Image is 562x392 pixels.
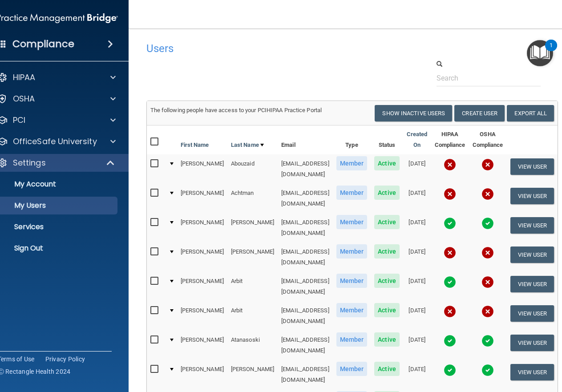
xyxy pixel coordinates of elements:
[177,242,227,272] td: [PERSON_NAME]
[227,360,278,389] td: [PERSON_NAME]
[177,184,227,213] td: [PERSON_NAME]
[444,158,456,171] img: cross.ca9f0e7f.svg
[374,215,400,229] span: Active
[227,242,278,272] td: [PERSON_NAME]
[177,154,227,184] td: [PERSON_NAME]
[408,329,551,364] iframe: Drift Widget Chat Controller
[13,115,25,125] p: PCI
[374,332,400,347] span: Active
[444,247,456,259] img: cross.ca9f0e7f.svg
[444,276,456,288] img: tick.e7d51cea.svg
[403,154,431,184] td: [DATE]
[227,272,278,301] td: Arbit
[13,158,46,168] p: Settings
[13,93,35,104] p: OSHA
[444,217,456,230] img: tick.e7d51cea.svg
[403,301,431,331] td: [DATE]
[278,360,333,389] td: [EMAIL_ADDRESS][DOMAIN_NAME]
[227,301,278,331] td: Arbit
[510,188,554,204] button: View User
[374,274,400,288] span: Active
[374,186,400,200] span: Active
[444,305,456,318] img: cross.ca9f0e7f.svg
[550,45,553,57] div: 1
[227,154,278,184] td: Abouzaid
[454,105,505,121] button: Create User
[481,276,494,288] img: cross.ca9f0e7f.svg
[278,272,333,301] td: [EMAIL_ADDRESS][DOMAIN_NAME]
[374,244,400,259] span: Active
[227,213,278,242] td: [PERSON_NAME]
[403,184,431,213] td: [DATE]
[278,242,333,272] td: [EMAIL_ADDRESS][DOMAIN_NAME]
[507,105,554,121] a: Export All
[510,217,554,234] button: View User
[375,105,452,121] button: Show Inactive Users
[437,70,541,86] input: Search
[336,244,368,259] span: Member
[181,140,209,150] a: First Name
[278,213,333,242] td: [EMAIL_ADDRESS][DOMAIN_NAME]
[374,362,400,376] span: Active
[278,125,333,154] th: Email
[336,303,368,317] span: Member
[177,360,227,389] td: [PERSON_NAME]
[278,331,333,360] td: [EMAIL_ADDRESS][DOMAIN_NAME]
[510,247,554,263] button: View User
[444,364,456,376] img: tick.e7d51cea.svg
[45,355,85,364] a: Privacy Policy
[177,331,227,360] td: [PERSON_NAME]
[444,188,456,200] img: cross.ca9f0e7f.svg
[177,272,227,301] td: [PERSON_NAME]
[510,158,554,175] button: View User
[481,217,494,230] img: tick.e7d51cea.svg
[336,362,368,376] span: Member
[403,272,431,301] td: [DATE]
[403,213,431,242] td: [DATE]
[481,364,494,376] img: tick.e7d51cea.svg
[13,72,36,83] p: HIPAA
[333,125,371,154] th: Type
[227,331,278,360] td: Atanasoski
[278,154,333,184] td: [EMAIL_ADDRESS][DOMAIN_NAME]
[12,38,74,50] h4: Compliance
[278,184,333,213] td: [EMAIL_ADDRESS][DOMAIN_NAME]
[336,186,368,200] span: Member
[481,188,494,200] img: cross.ca9f0e7f.svg
[510,276,554,292] button: View User
[481,247,494,259] img: cross.ca9f0e7f.svg
[227,184,278,213] td: Achtman
[407,129,428,150] a: Created On
[527,40,553,66] button: Open Resource Center, 1 new notification
[177,213,227,242] td: [PERSON_NAME]
[481,305,494,318] img: cross.ca9f0e7f.svg
[374,156,400,170] span: Active
[336,274,368,288] span: Member
[336,332,368,347] span: Member
[278,301,333,331] td: [EMAIL_ADDRESS][DOMAIN_NAME]
[371,125,403,154] th: Status
[510,364,554,380] button: View User
[403,242,431,272] td: [DATE]
[403,360,431,389] td: [DATE]
[231,140,264,150] a: Last Name
[374,303,400,317] span: Active
[481,158,494,171] img: cross.ca9f0e7f.svg
[469,125,507,154] th: OSHA Compliance
[150,107,322,113] span: The following people have access to your PCIHIPAA Practice Portal
[177,301,227,331] td: [PERSON_NAME]
[510,305,554,322] button: View User
[431,125,469,154] th: HIPAA Compliance
[146,43,381,54] h4: Users
[336,215,368,229] span: Member
[336,156,368,170] span: Member
[403,331,431,360] td: [DATE]
[13,136,97,147] p: OfficeSafe University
